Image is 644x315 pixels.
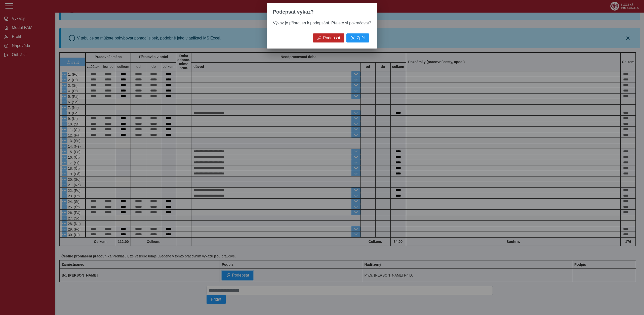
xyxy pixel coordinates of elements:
[357,36,365,40] span: Zpět
[313,33,345,42] button: Podepsat
[323,36,340,40] span: Podepsat
[346,33,369,42] button: Zpět
[273,9,314,15] span: Podepsat výkaz?
[273,21,371,25] span: Výkaz je připraven k podepsání. Přejete si pokračovat?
